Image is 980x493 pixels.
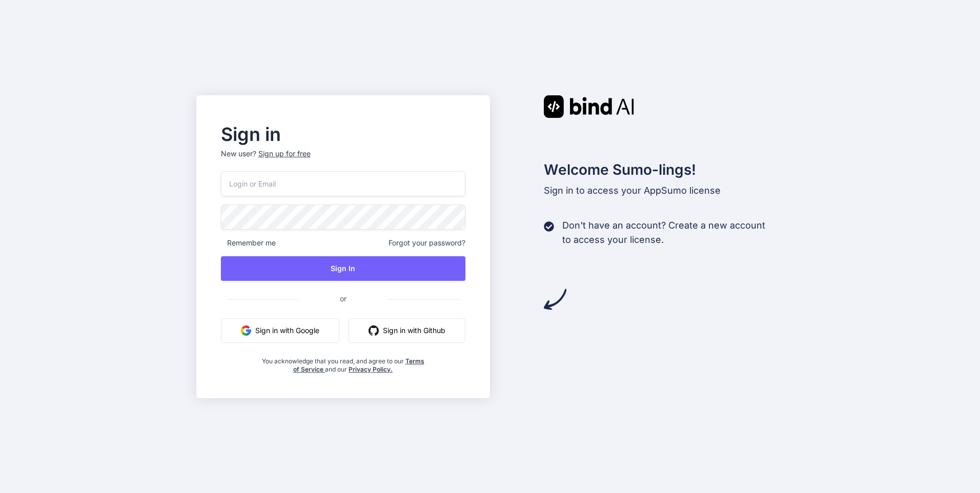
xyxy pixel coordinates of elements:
[221,126,466,142] h2: Sign in
[258,149,311,159] div: Sign up for free
[241,325,251,336] img: google
[293,357,424,373] a: Terms of Service
[221,256,466,281] button: Sign In
[299,286,387,311] span: or
[389,238,465,248] span: Forgot your password?
[369,325,379,336] img: github
[221,238,276,248] span: Remember me
[544,95,634,118] img: Bind AI logo
[349,318,465,343] button: Sign in with Github
[544,288,566,311] img: arrow
[562,218,765,247] p: Don't have an account? Create a new account to access your license.
[544,183,784,198] p: Sign in to access your AppSumo license
[544,159,784,180] h2: Welcome Sumo-lings!
[221,149,466,171] p: New user?
[261,351,424,374] div: You acknowledge that you read, and agree to our and our
[349,365,393,373] a: Privacy Policy.
[221,171,466,196] input: Login or Email
[221,318,339,343] button: Sign in with Google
